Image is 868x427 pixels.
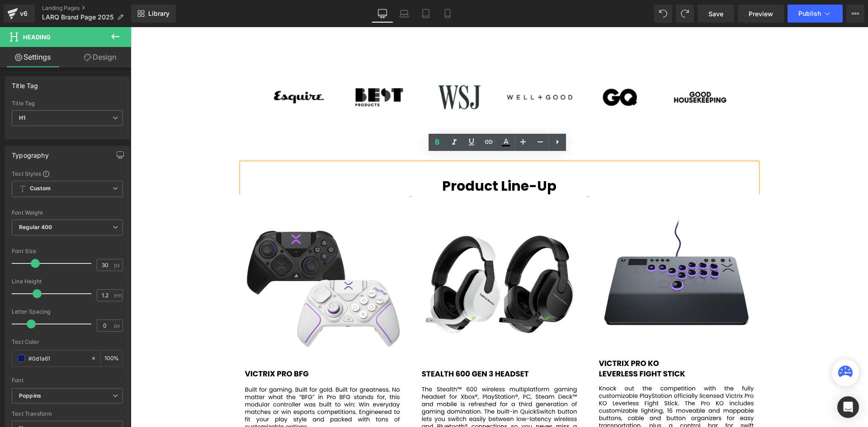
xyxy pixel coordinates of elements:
[798,10,821,17] span: Publish
[23,33,51,41] span: Heading
[12,309,123,315] div: Letter Spacing
[311,149,426,169] span: Product Line-Up
[28,353,86,363] input: Color
[101,351,123,366] div: %
[18,8,29,19] div: v6
[12,377,123,384] div: Font
[372,5,393,23] a: Desktop
[12,339,123,345] div: Text Color
[12,278,123,285] div: Line Height
[12,170,123,177] div: Text Styles
[114,292,122,298] span: em
[12,77,38,89] div: Title Tag
[837,396,859,418] div: Open Intercom Messenger
[42,5,131,12] a: Landing Pages
[67,47,133,67] a: Design
[749,9,773,19] span: Preview
[12,146,49,159] div: Typography
[19,224,52,230] b: Regular 400
[708,9,723,19] span: Save
[846,5,864,23] button: More
[19,114,25,121] b: H1
[131,5,176,23] a: New Library
[12,100,123,107] div: Title Tag
[437,5,458,23] a: Mobile
[676,5,694,23] button: Redo
[148,9,170,18] span: Library
[12,248,123,254] div: Font Size
[114,323,122,328] span: px
[114,262,122,268] span: px
[788,5,843,23] button: Publish
[4,5,35,23] a: v6
[393,5,415,23] a: Laptop
[12,411,123,417] div: Text Transform
[19,392,41,400] i: Poppins
[654,5,672,23] button: Undo
[12,210,123,216] div: Font Weight
[42,14,113,21] span: LARQ Brand Page 2025
[30,185,51,192] b: Custom
[415,5,437,23] a: Tablet
[738,5,784,23] a: Preview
